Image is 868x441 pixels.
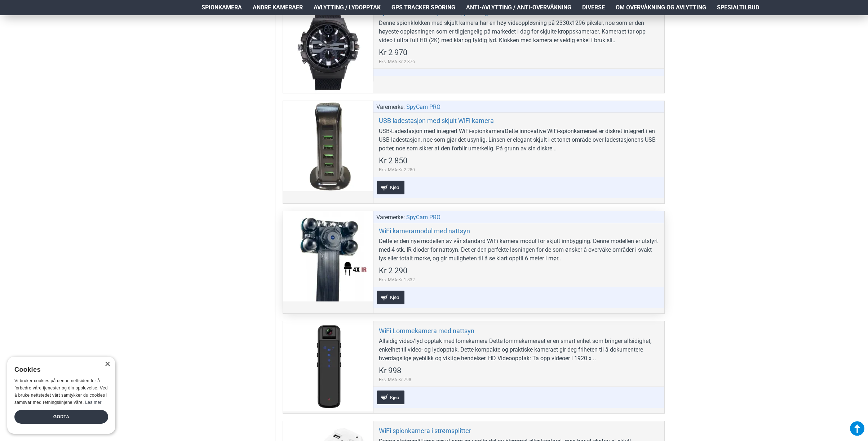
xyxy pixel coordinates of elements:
[388,185,401,190] span: Kjøp
[379,49,407,57] span: Kr 2 970
[283,101,373,191] a: USB ladestasjon med skjult WiFi kamera USB ladestasjon med skjult WiFi kamera
[283,321,373,411] a: WiFi Lommekamera med nattsyn WiFi Lommekamera med nattsyn
[717,3,759,12] span: Spesialtilbud
[253,3,303,12] span: Andre kameraer
[379,19,659,45] div: Denne spionklokken med skjult kamera har en høy videoppløsning på 2330x1296 piksler, noe som er d...
[201,3,242,12] span: Spionkamera
[379,427,471,435] a: WiFi spionkamera i strømsplitter
[616,3,706,12] span: Om overvåkning og avlytting
[406,103,440,111] a: SpyCam PRO
[379,277,415,283] span: Eks. MVA:Kr 1 832
[105,362,110,367] div: Close
[379,167,415,173] span: Eks. MVA:Kr 2 280
[379,337,659,363] div: Allsidig video/lyd opptak med lomekamera Dette lommekameraet er en smart enhet som bringer allsid...
[388,295,401,300] span: Kjøp
[379,327,474,335] a: WiFi Lommekamera med nattsyn
[388,395,401,400] span: Kjøp
[379,376,411,383] span: Eks. MVA:Kr 798
[283,3,373,93] a: Spionklokke med høy videooppløsning Spionklokke med høy videooppløsning
[376,103,405,111] span: Varemerke:
[582,3,605,12] span: Diverse
[283,211,373,301] a: WiFi kameramodul med nattsyn WiFi kameramodul med nattsyn
[391,3,455,12] span: GPS Tracker Sporing
[14,362,103,378] div: Cookies
[14,378,108,405] span: Vi bruker cookies på denne nettsiden for å forbedre våre tjenester og din opplevelse. Ved å bruke...
[379,227,470,235] a: WiFi kameramodul med nattsyn
[379,58,415,65] span: Eks. MVA:Kr 2 376
[379,267,407,275] span: Kr 2 290
[314,3,381,12] span: Avlytting / Lydopptak
[379,237,659,263] div: Dette er den nye modellen av vår standard WiFi kamera modul for skjult innbygging. Denne modellen...
[379,157,407,165] span: Kr 2 850
[379,127,659,153] div: USB-Ladestasjon med integrert WiFi-spionkameraDette innovative WiFi-spionkameraet er diskret inte...
[379,367,401,375] span: Kr 998
[406,213,440,222] a: SpyCam PRO
[376,213,405,222] span: Varemerke:
[466,3,571,12] span: Anti-avlytting / Anti-overvåkning
[14,410,108,424] div: Godta
[379,116,494,125] a: USB ladestasjon med skjult WiFi kamera
[85,400,101,405] a: Les mer, opens a new window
